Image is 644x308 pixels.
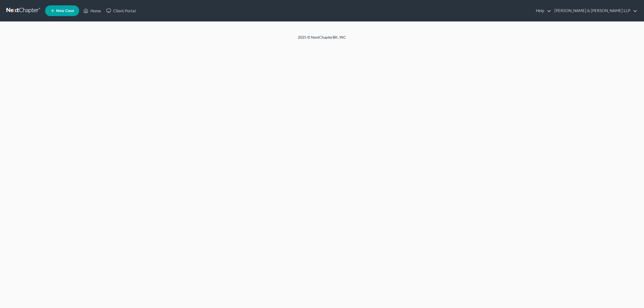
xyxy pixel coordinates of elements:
a: Help [533,6,551,16]
div: 2025 © NextChapterBK, INC [169,35,475,44]
a: Client Portal [104,6,138,16]
a: Home [81,6,104,16]
new-legal-case-button: New Case [45,5,79,16]
a: [PERSON_NAME] & [PERSON_NAME] LLP [552,6,637,16]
